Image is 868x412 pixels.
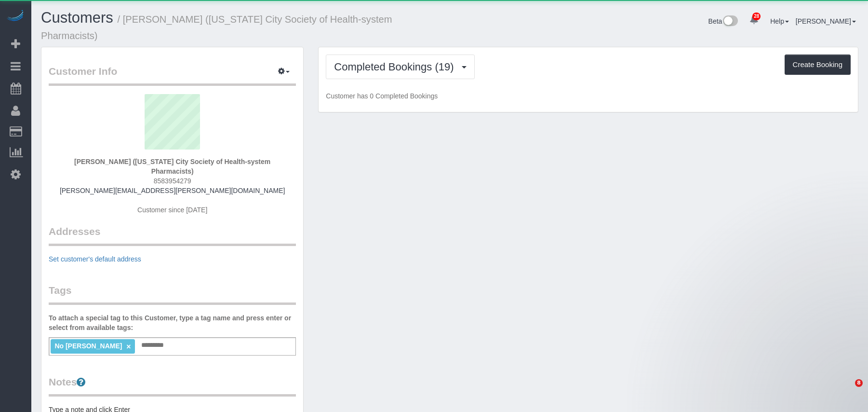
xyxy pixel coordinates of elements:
a: Set customer's default address [49,255,141,263]
span: 28 [752,13,761,20]
a: [PERSON_NAME][EMAIL_ADDRESS][PERSON_NAME][DOMAIN_NAME] [60,187,285,194]
a: × [126,343,131,351]
span: 8 [855,379,863,387]
span: Completed Bookings (19) [334,61,458,73]
span: 8583954279 [154,177,191,185]
legend: Customer Info [49,64,296,86]
span: Customer since [DATE] [137,206,207,214]
label: To attach a special tag to this Customer, type a tag name and press enter or select from availabl... [49,313,296,332]
a: 28 [745,10,763,31]
a: [PERSON_NAME] [796,17,856,25]
strong: [PERSON_NAME] ([US_STATE] City Society of Health-system Pharmacists) [74,158,270,175]
small: / [PERSON_NAME] ([US_STATE] City Society of Health-system Pharmacists) [41,14,392,41]
p: Customer has 0 Completed Bookings [326,91,851,101]
legend: Tags [49,283,296,305]
legend: Notes [49,375,296,397]
iframe: Intercom live chat [835,379,858,402]
a: Beta [708,17,738,25]
img: New interface [722,15,738,28]
span: No [PERSON_NAME] [54,342,122,350]
button: Create Booking [785,55,851,75]
img: Automaid Logo [6,10,25,23]
a: Customers [41,9,113,26]
a: Help [770,17,789,25]
button: Completed Bookings (19) [326,55,474,79]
